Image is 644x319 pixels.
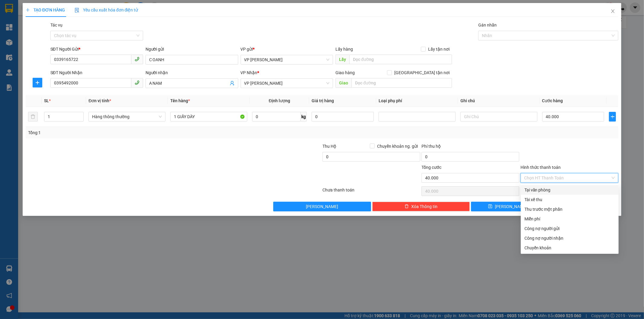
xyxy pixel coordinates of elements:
span: VP Hồng Lĩnh [244,55,330,64]
th: Ghi chú [458,95,540,107]
button: [PERSON_NAME] [273,202,371,211]
label: Gán nhãn [478,23,497,27]
div: Công nợ người gửi [524,225,615,232]
button: Close [604,3,621,20]
div: SĐT Người Nhận [50,69,143,76]
div: SĐT Người Gửi [50,46,143,52]
span: VP Nhận [241,70,258,75]
span: [PERSON_NAME] [495,203,527,210]
span: Tổng cước [421,165,441,170]
div: Chưa thanh toán [322,187,421,197]
input: Dọc đường [351,78,452,88]
span: Lấy [335,55,349,64]
span: [PERSON_NAME] [306,203,338,210]
div: Người nhận [146,69,238,76]
span: Yêu cầu xuất hóa đơn điện tử [75,8,138,12]
span: user-add [230,81,235,86]
div: Chuyển khoản [524,245,615,251]
th: Loại phụ phí [376,95,458,107]
span: Lấy hàng [335,47,353,52]
button: delete [28,112,38,122]
span: [GEOGRAPHIC_DATA] tận nơi [392,69,452,76]
div: Thu trước một phần [524,206,615,213]
div: Người gửi [146,46,238,52]
label: Hình thức thanh toán [521,165,561,170]
input: Dọc đường [349,55,452,64]
span: phone [135,80,139,85]
span: delete [405,204,409,209]
span: Xóa Thông tin [411,203,437,210]
input: Ghi Chú [460,112,537,122]
button: plus [33,78,42,87]
input: VD: Bàn, Ghế [170,112,247,122]
div: VP gửi [241,46,333,52]
input: 0 [312,112,374,122]
span: Giao [335,78,351,88]
span: close [610,9,615,14]
div: Phí thu hộ [421,143,519,152]
span: Lấy tận nơi [426,46,452,52]
span: plus [26,8,30,12]
span: Tên hàng [170,98,190,103]
span: TẠO ĐƠN HÀNG [26,8,65,12]
button: plus [609,112,616,122]
span: SL [44,98,49,103]
span: Hàng thông thường [92,112,162,121]
span: Thu Hộ [322,144,336,149]
div: Tại văn phòng [524,187,615,193]
div: Tài xế thu [524,196,615,203]
button: save[PERSON_NAME] [471,202,544,211]
div: Công nợ người nhận [524,235,615,242]
span: phone [135,57,139,62]
span: Định lượng [269,98,290,103]
span: Đơn vị tính [88,98,111,103]
span: Chuyển khoản ng. gửi [375,143,420,150]
span: kg [301,112,307,122]
span: plus [33,80,42,85]
div: Cước gửi hàng sẽ được ghi vào công nợ của người gửi [521,224,619,233]
span: plus [609,114,616,119]
span: VP Hoàng Liệt [244,79,330,88]
label: Tác vụ [50,23,62,27]
div: Cước gửi hàng sẽ được ghi vào công nợ của người nhận [521,233,619,243]
span: Giao hàng [335,70,355,75]
span: Giá trị hàng [312,98,334,103]
div: Tổng: 1 [28,129,248,136]
button: deleteXóa Thông tin [372,202,470,211]
div: Miễn phí [524,216,615,222]
span: save [488,204,492,209]
span: Cước hàng [542,98,563,103]
img: icon [75,8,79,13]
